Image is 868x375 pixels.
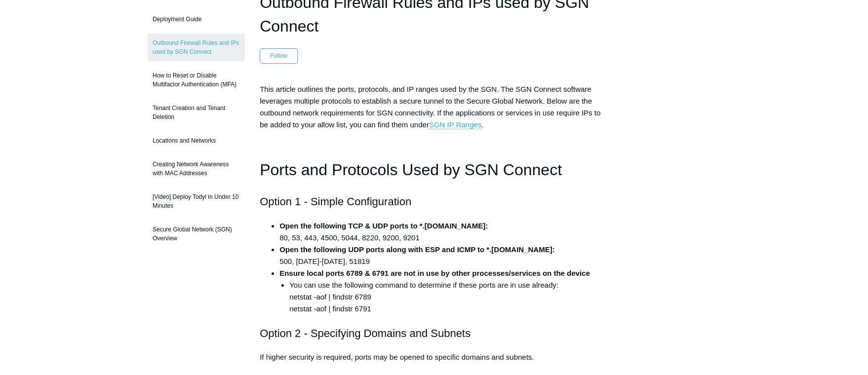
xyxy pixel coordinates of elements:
[260,351,608,363] p: If higher security is required, ports may be opened to specific domains and subnets.
[148,155,245,183] a: Creating Network Awareness with MAC Addresses
[279,269,590,277] strong: Ensure local ports 6789 & 6791 are not in use by other processes/services on the device
[260,157,608,183] h1: Ports and Protocols Used by SGN Connect
[260,193,608,210] h2: Option 1 - Simple Configuration
[148,220,245,248] a: Secure Global Network (SGN) Overview
[289,279,608,315] li: You can use the following command to determine if these ports are in use already: netstat -aof | ...
[279,244,608,267] li: 500, [DATE]-[DATE], 51819
[148,10,245,29] a: Deployment Guide
[260,325,608,342] h2: Option 2 - Specifying Domains and Subnets
[279,222,488,230] strong: Open the following TCP & UDP ports to *.[DOMAIN_NAME]:
[148,187,245,215] a: [Video] Deploy Todyl in Under 10 Minutes
[148,99,245,126] a: Tenant Creation and Tenant Deletion
[279,220,608,244] li: 80, 53, 443, 4500, 5044, 8220, 9200, 9201
[279,245,555,254] strong: Open the following UDP ports along with ESP and ICMP to *.[DOMAIN_NAME]:
[148,131,245,150] a: Locations and Networks
[260,48,298,63] button: Follow Article
[260,85,600,129] span: This article outlines the ports, protocols, and IP ranges used by the SGN. The SGN Connect softwa...
[148,66,245,94] a: How to Reset or Disable Multifactor Authentication (MFA)
[148,34,245,61] a: Outbound Firewall Rules and IPs used by SGN Connect
[429,120,481,129] a: SGN IP Ranges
